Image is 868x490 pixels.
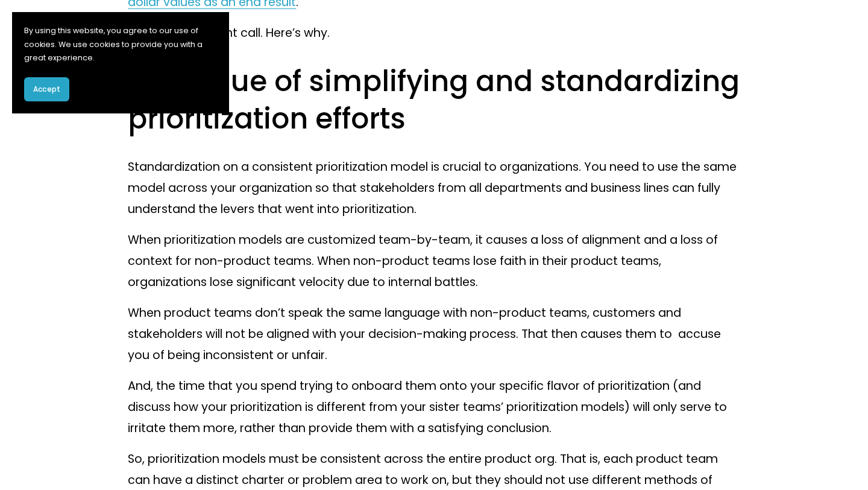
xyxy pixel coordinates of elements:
[128,229,740,293] p: When prioritization models are customized team-by-team, it causes a loss of alignment and a loss ...
[12,12,229,113] section: Cookie banner
[128,302,740,366] p: When product teams don’t speak the same language with non-product teams, customers and stakeholde...
[24,24,217,65] p: By using this website, you agree to our use of cookies. We use cookies to provide you with a grea...
[128,156,740,220] p: Standardization on a consistent prioritization model is crucial to organizations. You need to use...
[128,22,740,43] p: That’s not the right call. Here’s why.
[128,63,740,136] h2: The value of simplifying and standardizing prioritization efforts
[128,375,740,439] p: And, the time that you spend trying to onboard them onto your specific flavor of prioritization (...
[24,77,69,101] button: Accept
[33,84,60,95] span: Accept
